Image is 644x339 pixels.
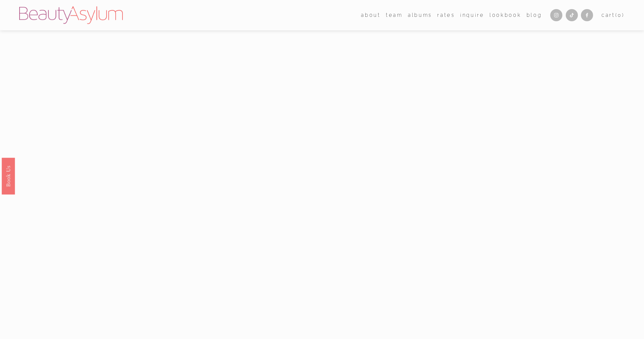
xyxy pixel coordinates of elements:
[615,12,625,18] span: ( )
[386,11,403,20] span: team
[550,9,562,21] a: Instagram
[581,9,593,21] a: Facebook
[361,10,381,20] a: folder dropdown
[460,10,484,20] a: Inquire
[408,10,432,20] a: albums
[19,6,123,24] img: Beauty Asylum | Bridal Hair &amp; Makeup Charlotte &amp; Atlanta
[618,12,622,18] span: 0
[527,10,542,20] a: Blog
[2,158,15,194] a: Book Us
[601,11,625,20] a: 0 items in cart
[489,10,521,20] a: Lookbook
[566,9,578,21] a: TikTok
[361,11,381,20] span: about
[437,10,455,20] a: Rates
[386,10,403,20] a: folder dropdown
